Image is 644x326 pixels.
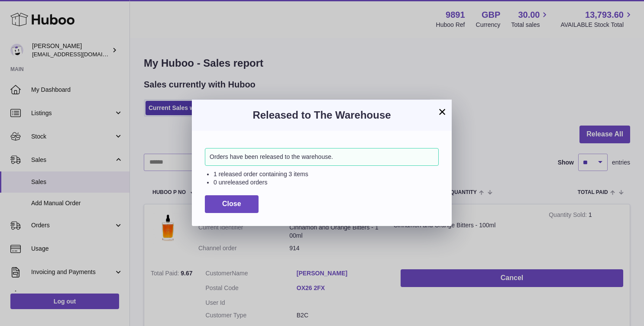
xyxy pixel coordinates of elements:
[222,200,241,207] span: Close
[214,170,439,178] li: 1 released order containing 3 items
[205,195,259,213] button: Close
[437,107,447,117] button: ×
[214,178,439,187] li: 0 unreleased orders
[205,108,439,122] h3: Released to The Warehouse
[205,148,439,166] div: Orders have been released to the warehouse.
